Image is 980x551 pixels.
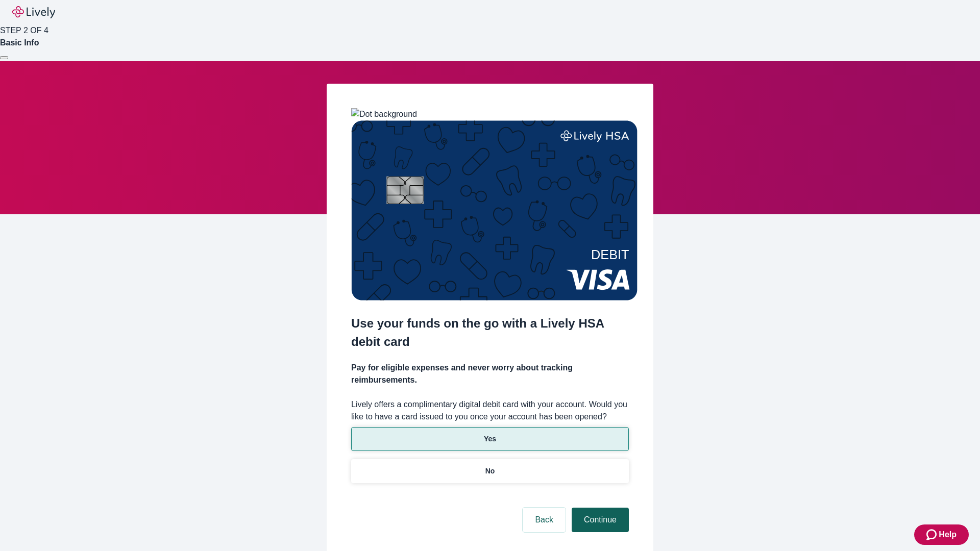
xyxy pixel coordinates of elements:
[351,314,629,351] h2: Use your funds on the go with a Lively HSA debit card
[351,108,417,120] img: Dot background
[939,529,957,541] span: Help
[351,362,629,386] h4: Pay for eligible expenses and never worry about tracking reimbursements.
[351,427,629,451] button: Yes
[484,434,496,444] p: Yes
[572,508,629,532] button: Continue
[523,508,566,532] button: Back
[12,6,55,18] img: Lively
[351,120,638,300] img: Debit card
[351,398,629,423] label: Lively offers a complimentary digital debit card with your account. Would you like to have a card...
[351,459,629,483] button: No
[914,524,969,545] button: Zendesk support iconHelp
[926,529,939,541] svg: Zendesk support icon
[485,466,495,477] p: No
